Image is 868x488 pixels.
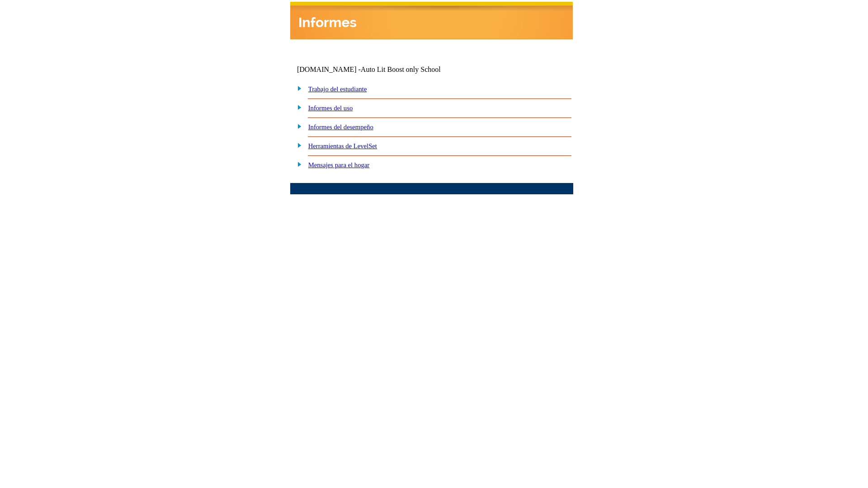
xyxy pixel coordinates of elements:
[292,160,302,168] img: plus.gif
[290,2,573,39] img: header
[292,122,302,130] img: plus.gif
[292,84,302,92] img: plus.gif
[308,142,377,150] a: Herramientas de LevelSet
[292,103,302,111] img: plus.gif
[308,123,373,131] a: Informes del desempeño
[308,161,370,169] a: Mensajes para el hogar
[361,66,441,73] nobr: Auto Lit Boost only School
[292,141,302,149] img: plus.gif
[308,104,353,112] a: Informes del uso
[297,66,463,74] td: [DOMAIN_NAME] -
[308,85,367,93] a: Trabajo del estudiante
